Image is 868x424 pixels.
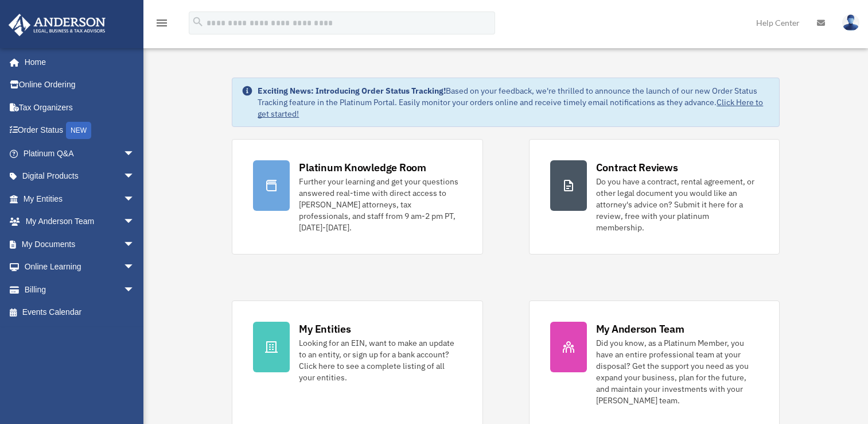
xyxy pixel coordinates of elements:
[8,142,152,165] a: Platinum Q&Aarrow_drop_down
[8,51,146,74] a: Home
[8,278,152,301] a: Billingarrow_drop_down
[299,337,461,383] div: Looking for an EIN, want to make an update to an entity, or sign up for a bank account? Click her...
[8,74,152,97] a: Online Ordering
[596,160,678,175] div: Contract Reviews
[842,14,859,31] img: User Pic
[258,97,763,119] a: Click Here to get started!
[8,210,152,233] a: My Anderson Teamarrow_drop_down
[299,322,351,336] div: My Entities
[8,165,152,188] a: Digital Productsarrow_drop_down
[123,256,146,279] span: arrow_drop_down
[596,176,758,233] div: Do you have a contract, rental agreement, or other legal document you would like an attorney's ad...
[596,337,758,406] div: Did you know, as a Platinum Member, you have an entire professional team at your disposal? Get th...
[8,233,152,256] a: My Documentsarrow_drop_down
[155,16,169,30] i: menu
[8,301,152,324] a: Events Calendar
[258,85,769,120] div: Based on your feedback, we're thrilled to announce the launch of our new Order Status Tracking fe...
[8,256,152,279] a: Online Learningarrow_drop_down
[596,322,684,336] div: My Anderson Team
[123,187,146,211] span: arrow_drop_down
[123,278,146,302] span: arrow_drop_down
[299,176,461,233] div: Further your learning and get your questions answered real-time with direct access to [PERSON_NAM...
[123,142,146,165] span: arrow_drop_down
[66,122,91,139] div: NEW
[529,139,780,255] a: Contract Reviews Do you have a contract, rental agreement, or other legal document you would like...
[258,86,446,96] strong: Exciting News: Introducing Order Status Tracking!
[232,139,482,255] a: Platinum Knowledge Room Further your learning and get your questions answered real-time with dire...
[8,187,152,210] a: My Entitiesarrow_drop_down
[299,160,426,175] div: Platinum Knowledge Room
[123,233,146,256] span: arrow_drop_down
[8,119,152,142] a: Order StatusNEW
[5,14,109,36] img: Anderson Advisors Platinum Portal
[155,20,169,30] a: menu
[123,210,146,234] span: arrow_drop_down
[8,96,152,119] a: Tax Organizers
[123,165,146,188] span: arrow_drop_down
[192,16,204,28] i: search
